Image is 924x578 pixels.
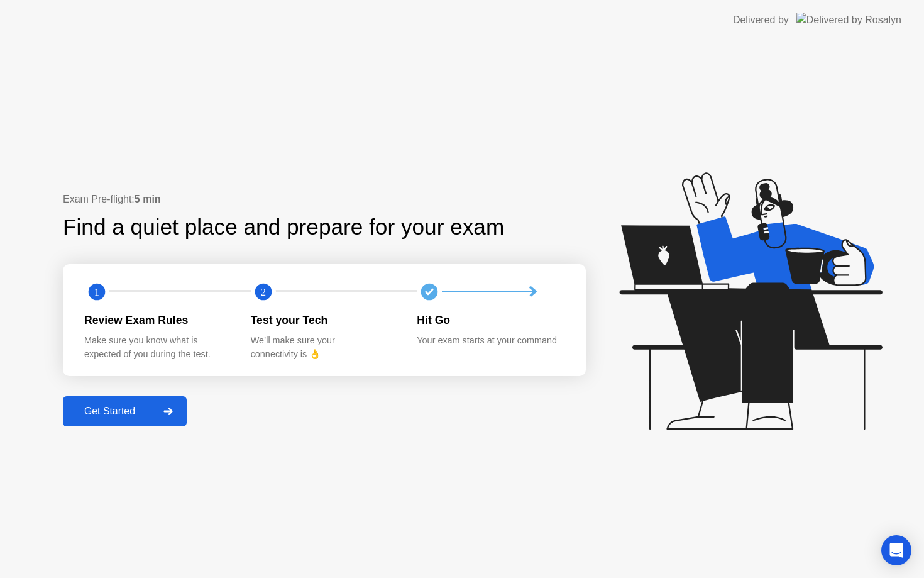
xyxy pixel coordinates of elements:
[63,211,506,244] div: Find a quiet place and prepare for your exam
[251,334,397,361] div: We’ll make sure your connectivity is 👌
[261,286,266,297] text: 2
[417,312,563,328] div: Hit Go
[135,194,161,204] b: 5 min
[881,535,911,565] div: Open Intercom Messenger
[417,334,563,348] div: Your exam starts at your command
[251,312,397,328] div: Test your Tech
[84,312,231,328] div: Review Exam Rules
[63,192,586,207] div: Exam Pre-flight:
[67,406,153,417] div: Get Started
[94,286,99,297] text: 1
[733,13,789,28] div: Delivered by
[63,396,187,426] button: Get Started
[84,334,231,361] div: Make sure you know what is expected of you during the test.
[796,13,901,27] img: Delivered by Rosalyn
